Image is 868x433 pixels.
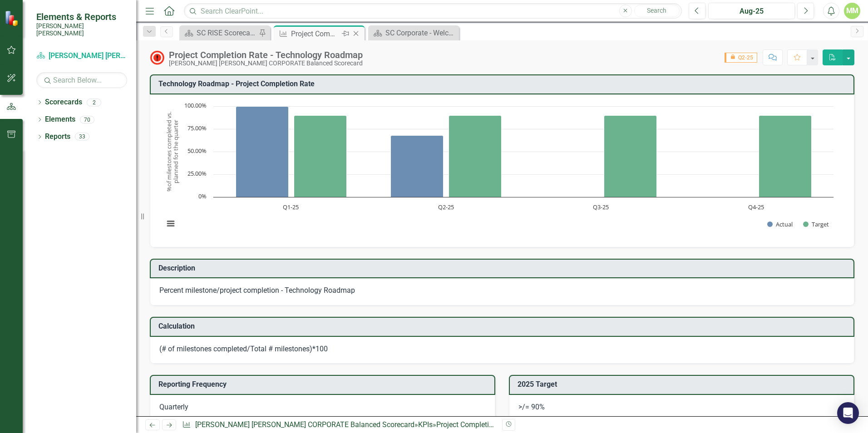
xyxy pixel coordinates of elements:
a: Reports [45,132,70,142]
div: SC Corporate - Welcome to ClearPoint [385,27,457,39]
text: 50.00% [187,147,207,155]
button: MM [844,3,860,19]
a: SC RISE Scorecard - Welcome to ClearPoint [182,27,256,39]
a: Elements [45,114,75,125]
div: Quarterly [150,395,495,422]
h3: Reporting Frequency [158,380,490,389]
div: » » [182,420,495,430]
text: 75.00% [187,124,207,132]
div: (# of milestones completed/Total # milestones)*100 [159,344,845,354]
div: Open Intercom Messenger [837,402,859,424]
span: Elements & Reports [36,11,127,22]
input: Search ClearPoint... [184,3,682,19]
svg: Interactive chart [159,102,838,238]
a: [PERSON_NAME] [PERSON_NAME] CORPORATE Balanced Scorecard [195,420,414,429]
text: %of milestones completed vs. planned for the quarter [165,112,180,192]
span: >/= 90% [518,403,545,411]
g: Actual, bar series 1 of 2 with 4 bars. [236,106,757,197]
div: 2 [87,98,101,106]
small: [PERSON_NAME] [PERSON_NAME] [36,22,127,37]
h3: Description [158,264,849,272]
text: Q2-25 [438,203,454,211]
a: Scorecards [45,97,82,108]
path: Q2-25, 90. Target. [449,115,502,197]
button: Show Actual [767,220,793,228]
h3: 2025 Target [518,380,849,389]
g: Target, bar series 2 of 2 with 4 bars. [294,115,812,197]
text: Q4-25 [748,203,764,211]
div: Aug-25 [711,6,792,17]
text: Q1-25 [283,203,299,211]
button: Show Target [803,220,829,228]
div: SC RISE Scorecard - Welcome to ClearPoint [197,27,256,39]
div: [PERSON_NAME] [PERSON_NAME] CORPORATE Balanced Scorecard [169,60,363,67]
img: ClearPoint Strategy [5,10,20,26]
h3: Calculation [158,322,849,330]
div: Project Completion Rate - Technology Roadmap [436,420,589,429]
path: Q1-25, 100. Actual. [236,106,289,197]
img: Not Meeting Target [150,50,164,65]
button: Search [634,5,680,17]
path: Q3-25, 90. Target. [604,115,657,197]
span: Q2-25 [725,53,757,63]
path: Q4-25, 90. Target. [759,115,812,197]
text: 100.00% [184,101,207,109]
text: 25.00% [187,169,207,177]
a: SC Corporate - Welcome to ClearPoint [370,27,457,39]
path: Q2-25, 68. Actual. [391,135,444,197]
div: 33 [75,133,89,141]
input: Search Below... [36,72,127,88]
div: Chart. Highcharts interactive chart. [159,102,845,238]
div: Project Completion Rate - Technology Roadmap [169,50,363,60]
text: 0% [198,192,207,200]
h3: Technology Roadmap - Project Completion Rate [158,80,849,88]
button: View chart menu, Chart [164,217,177,230]
p: Percent milestone/project completion - Technology Roadmap [159,285,845,296]
a: [PERSON_NAME] [PERSON_NAME] CORPORATE Balanced Scorecard [36,51,127,61]
text: Q3-25 [593,203,609,211]
path: Q1-25, 90. Target. [294,115,347,197]
button: Aug-25 [708,3,795,19]
div: 70 [80,116,94,123]
div: Project Completion Rate - Technology Roadmap [291,28,340,39]
a: KPIs [418,420,433,429]
span: Search [647,7,666,14]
